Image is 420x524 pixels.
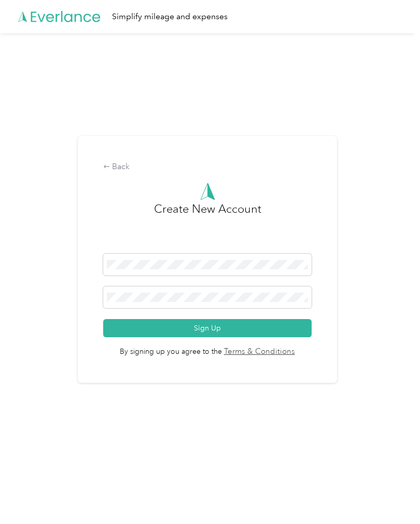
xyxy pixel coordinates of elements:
[112,10,228,23] div: Simplify mileage and expenses
[103,319,312,337] button: Sign Up
[154,200,261,254] h3: Create New Account
[103,161,312,173] div: Back
[222,346,295,358] a: Terms & Conditions
[103,337,312,358] span: By signing up you agree to the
